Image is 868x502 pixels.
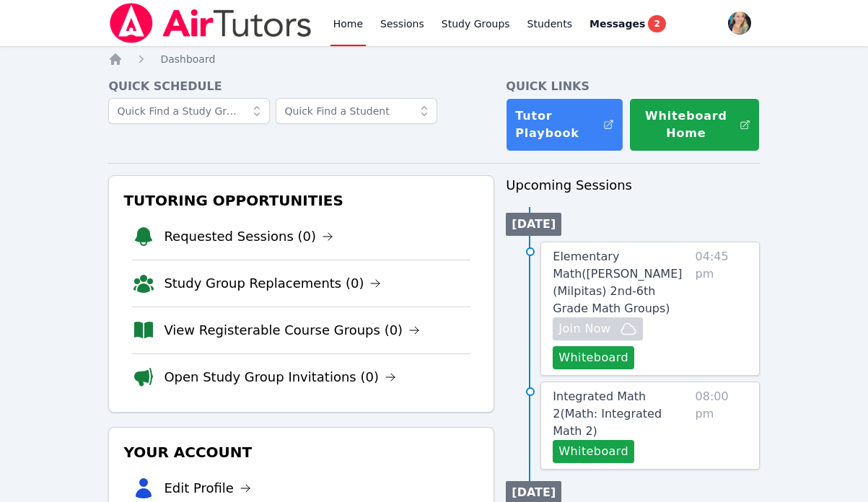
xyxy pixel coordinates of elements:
[108,3,312,43] img: Air Tutors
[108,78,494,95] h4: Quick Schedule
[648,15,665,32] span: 2
[506,98,623,151] a: Tutor Playbook
[160,52,215,66] a: Dashboard
[164,367,396,387] a: Open Study Group Invitations (0)
[553,248,689,317] a: Elementary Math([PERSON_NAME] (Milpitas) 2nd-6th Grade Math Groups)
[120,188,482,213] h3: Tutoring Opportunities
[696,248,748,369] span: 04:45 pm
[506,175,759,195] h3: Upcoming Sessions
[696,388,748,463] span: 08:00 pm
[553,250,682,315] span: Elementary Math ( [PERSON_NAME] (Milpitas) 2nd-6th Grade Math Groups )
[553,388,689,440] a: Integrated Math 2(Math: Integrated Math 2)
[164,320,420,340] a: View Registerable Course Groups (0)
[108,52,759,66] nav: Breadcrumb
[506,78,759,95] h4: Quick Links
[164,273,381,294] a: Study Group Replacements (0)
[506,213,561,236] li: [DATE]
[120,439,482,465] h3: Your Account
[160,53,215,65] span: Dashboard
[108,98,270,124] input: Quick Find a Study Group
[553,440,634,463] button: Whiteboard
[629,98,759,151] button: Whiteboard Home
[553,389,662,438] span: Integrated Math 2 ( Math: Integrated Math 2 )
[553,317,642,340] button: Join Now
[553,346,634,369] button: Whiteboard
[164,226,333,247] a: Requested Sessions (0)
[164,478,251,498] a: Edit Profile
[558,320,610,338] span: Join Now
[276,98,437,124] input: Quick Find a Student
[589,17,645,31] span: Messages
